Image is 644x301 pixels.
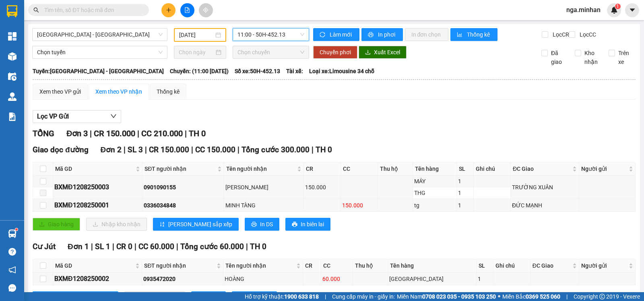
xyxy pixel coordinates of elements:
[237,46,304,58] span: Chọn chuyến
[90,129,92,138] span: |
[361,28,403,41] button: printerIn phơi
[332,292,395,301] span: Cung cấp máy in - giấy in:
[8,32,17,41] img: dashboard-icon
[512,201,578,210] div: ĐỨC MẠNH
[359,46,407,59] button: downloadXuất Excel
[502,292,560,301] span: Miền Bắc
[54,182,141,192] div: BXMĐ1208250003
[166,7,171,13] span: plus
[137,129,139,138] span: |
[414,188,455,197] div: THG
[414,177,455,186] div: MÁY
[245,218,279,231] button: printerIn DS
[560,5,607,15] span: nga.minhan
[389,274,475,283] div: [GEOGRAPHIC_DATA]
[242,145,310,154] span: Tổng cước 300.000
[422,293,496,300] strong: 0708 023 035 - 0935 103 250
[138,242,174,251] span: CC 60.000
[378,162,413,176] th: Thu hộ
[185,129,187,138] span: |
[8,72,17,81] img: warehouse-icon
[576,30,597,39] span: Lọc CC
[225,261,294,270] span: Tên người nhận
[405,28,449,41] button: In đơn chọn
[235,67,280,76] span: Số xe: 50H-452.13
[54,274,140,284] div: BXMĐ1208250002
[303,259,321,272] th: CR
[342,201,376,210] div: 150.000
[478,274,492,283] div: 1
[8,92,17,101] img: warehouse-icon
[68,242,89,251] span: Đơn 1
[309,67,374,76] span: Loại xe: Limousine 34 chỗ
[8,52,17,61] img: warehouse-icon
[458,188,472,197] div: 1
[8,248,16,256] span: question-circle
[313,46,357,59] button: Chuyển phơi
[110,113,117,119] span: down
[124,145,126,154] span: |
[321,259,353,272] th: CC
[8,266,16,274] span: notification
[33,7,39,13] span: search
[15,228,18,231] sup: 1
[512,183,578,192] div: TRƯỜNG XUÂN
[457,32,464,38] span: bar-chart
[33,110,121,123] button: Lọc VP Gửi
[341,162,378,176] th: CC
[615,49,636,66] span: Trên xe
[225,183,302,192] div: [PERSON_NAME]
[180,3,194,17] button: file-add
[467,30,491,39] span: Thống kê
[533,261,571,270] span: ĐC Giao
[414,201,455,210] div: tg
[225,201,302,210] div: MINH TÀNG
[144,183,223,192] div: 0901090155
[320,32,326,38] span: sync
[316,145,332,154] span: TH 0
[203,7,208,13] span: aim
[37,46,163,58] span: Chọn tuyến
[548,49,569,66] span: Đã giao
[37,29,163,41] span: Sài Gòn - Đắk Nông
[312,145,314,154] span: |
[629,6,636,14] span: caret-down
[195,145,235,154] span: CC 150.000
[301,220,324,229] span: In biên lai
[168,220,232,229] span: [PERSON_NAME] sắp xếp
[184,7,190,13] span: file-add
[86,218,147,231] button: downloadNhập kho nhận
[325,292,326,301] span: |
[292,221,297,228] span: printer
[33,242,56,251] span: Cư Jút
[388,259,477,272] th: Tên hàng
[54,200,141,210] div: BXMĐ1208250001
[66,129,88,138] span: Đơn 3
[143,274,222,283] div: 0935472020
[498,295,500,298] span: ⚪️
[353,259,388,272] th: Thu hộ
[330,30,353,39] span: Làm mới
[142,272,223,285] td: 0935472020
[474,162,511,176] th: Ghi chú
[374,48,400,57] span: Xuất Excel
[8,229,17,238] img: warehouse-icon
[513,164,571,173] span: ĐC Giao
[224,176,304,199] td: C KIM
[526,293,560,300] strong: 0369 525 060
[145,145,147,154] span: |
[285,218,330,231] button: printerIn biên lai
[94,129,135,138] span: CR 150.000
[625,3,639,17] button: caret-down
[95,242,110,251] span: SL 1
[566,292,568,301] span: |
[581,49,602,66] span: Kho nhận
[144,201,223,210] div: 0336034848
[611,6,618,14] img: icon-new-feature
[39,87,81,96] div: Xem theo VP gửi
[33,68,164,74] b: Tuyến: [GEOGRAPHIC_DATA] - [GEOGRAPHIC_DATA]
[159,221,165,228] span: sort-ascending
[128,145,143,154] span: SL 3
[616,4,619,9] span: 1
[457,162,474,176] th: SL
